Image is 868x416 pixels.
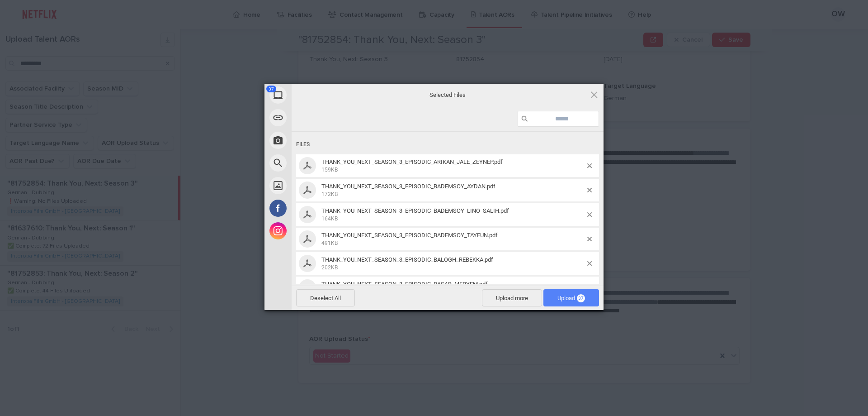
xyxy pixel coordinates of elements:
span: Upload [543,289,599,306]
span: Upload [557,295,585,301]
div: Link (URL) [264,106,373,129]
div: Files [296,136,599,153]
span: THANK_YOU_NEXT_SEASON_3_EPISODIC_BADEMSOY_AYDAN.pdf [319,183,587,198]
span: 491KB [321,240,338,246]
span: Deselect All [296,289,355,306]
span: THANK_YOU_NEXT_SEASON_3_EPISODIC_ARIKAN_JALE_ZEYNEP.pdf [319,158,587,173]
span: Upload more [482,289,542,306]
span: 37 [577,294,585,302]
span: THANK_YOU_NEXT_SEASON_3_EPISODIC_ARIKAN_JALE_ZEYNEP.pdf [321,158,503,165]
div: Facebook [264,197,373,220]
span: Selected Files [357,91,538,99]
span: Click here or hit ESC to close picker [589,90,599,100]
span: 37 [266,86,276,92]
span: THANK_YOU_NEXT_SEASON_3_EPISODIC_BADEMSOY_TAYFUN.pdf [321,232,498,239]
div: Instagram [264,220,373,242]
span: THANK_YOU_NEXT_SEASON_3_EPISODIC_BADEMSOY_TAYFUN.pdf [319,232,587,247]
span: THANK_YOU_NEXT_SEASON_3_EPISODIC_BADEMSOY_LINO_SALIH.pdf [321,207,509,214]
div: Unsplash [264,174,373,197]
span: 159KB [321,167,338,173]
span: THANK_YOU_NEXT_SEASON_3_EPISODIC_BASAR_MERYEM.pdf [319,281,587,296]
span: 164KB [321,215,338,222]
span: THANK_YOU_NEXT_SEASON_3_EPISODIC_BALOGH_REBEKKA.pdf [319,256,587,271]
span: THANK_YOU_NEXT_SEASON_3_EPISODIC_BADEMSOY_AYDAN.pdf [321,183,495,190]
span: 172KB [321,191,338,197]
span: 202KB [321,264,338,271]
span: THANK_YOU_NEXT_SEASON_3_EPISODIC_BALOGH_REBEKKA.pdf [321,256,493,263]
div: Web Search [264,152,373,174]
span: THANK_YOU_NEXT_SEASON_3_EPISODIC_BASAR_MERYEM.pdf [321,281,488,287]
span: THANK_YOU_NEXT_SEASON_3_EPISODIC_BADEMSOY_LINO_SALIH.pdf [319,207,587,222]
div: Take Photo [264,129,373,152]
div: My Device [264,84,373,106]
